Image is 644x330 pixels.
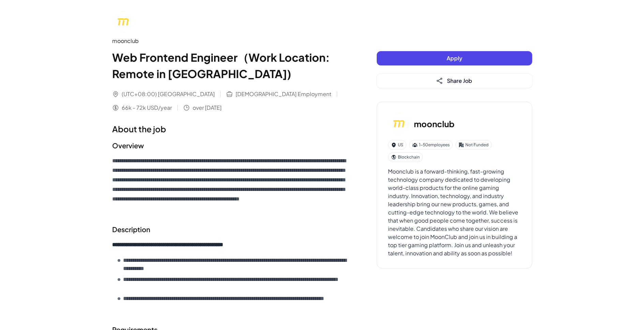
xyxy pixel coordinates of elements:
h1: Web Frontend Engineer（Work Location: Remote in [GEOGRAPHIC_DATA]) [112,49,349,82]
span: Share Job [447,77,472,84]
div: US [388,140,406,150]
div: Blockchain [388,152,423,162]
span: 66k - 72k USD/year [122,104,172,112]
span: Apply [447,55,462,62]
h3: moonclub [414,118,454,130]
div: Moonclub is a forward-thinking, fast-growing technology company dedicated to developing world-cla... [388,167,521,257]
h1: About the job [112,123,349,135]
h2: Overview [112,140,349,151]
img: mo [388,113,410,135]
img: mo [112,11,134,33]
div: 1-50 employees [409,140,453,150]
button: Apply [377,51,532,65]
div: Not Funded [455,140,492,150]
span: (UTC+08:00) [GEOGRAPHIC_DATA] [122,90,215,98]
span: [DEMOGRAPHIC_DATA] Employment [236,90,331,98]
button: Share Job [377,74,532,88]
div: moonclub [112,37,349,45]
span: over [DATE] [193,104,222,112]
h2: Description [112,224,349,235]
